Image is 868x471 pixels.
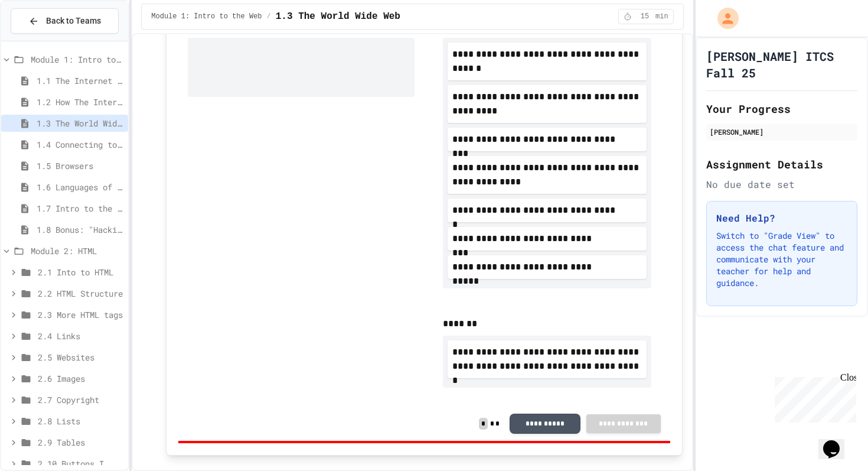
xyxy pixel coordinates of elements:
[706,100,857,117] h2: Your Progress
[46,15,101,27] span: Back to Teams
[706,48,857,81] h1: [PERSON_NAME] ITCS Fall 25
[38,287,123,300] span: 2.2 HTML Structure
[38,308,123,321] span: 2.3 More HTML tags
[31,53,123,66] span: Module 1: Intro to the Web
[38,457,123,470] span: 2.10 Buttons I
[716,230,847,289] p: Switch to "Grade View" to access the chat feature and communicate with your teacher for help and ...
[38,436,123,449] span: 2.9 Tables
[818,424,856,459] iframe: chat widget
[37,138,123,151] span: 1.4 Connecting to a Website
[706,177,857,191] div: No due date set
[31,245,123,257] span: Module 2: HTML
[37,96,123,108] span: 1.2 How The Internet Works
[38,372,123,385] span: 2.6 Images
[38,415,123,427] span: 2.8 Lists
[770,372,856,423] iframe: chat widget
[706,156,857,173] h2: Assignment Details
[38,394,123,406] span: 2.7 Copyright
[655,12,668,21] span: min
[37,223,123,236] span: 1.8 Bonus: "Hacking" The Web
[151,12,262,21] span: Module 1: Intro to the Web
[11,8,119,34] button: Back to Teams
[38,330,123,342] span: 2.4 Links
[37,202,123,215] span: 1.7 Intro to the Web Review
[705,5,742,32] div: My Account
[716,211,847,225] h3: Need Help?
[710,126,854,137] div: [PERSON_NAME]
[38,351,123,363] span: 2.5 Websites
[38,266,123,278] span: 2.1 Into to HTML
[37,74,123,87] span: 1.1 The Internet and its Impact on Society
[635,12,654,21] span: 15
[267,12,271,21] span: /
[276,9,400,24] span: 1.3 The World Wide Web
[37,181,123,193] span: 1.6 Languages of the Web
[37,160,123,172] span: 1.5 Browsers
[5,5,81,75] div: Chat with us now!Close
[37,117,123,129] span: 1.3 The World Wide Web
